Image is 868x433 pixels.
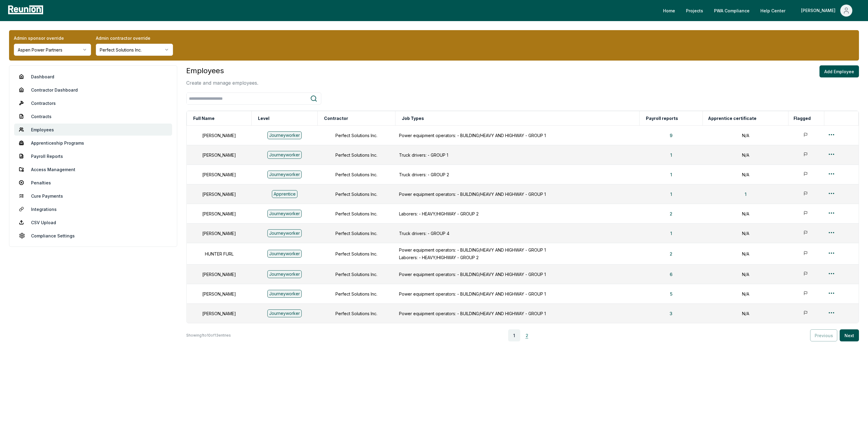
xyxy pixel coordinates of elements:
td: [PERSON_NAME] [187,184,252,204]
td: [PERSON_NAME] [187,145,252,165]
label: Admin sponsor override [14,35,91,41]
td: Perfect Solutions Inc. [317,265,395,284]
button: 1 [508,329,520,341]
button: Next [840,329,859,341]
p: Truck drivers: - GROUP 4 [399,230,636,237]
button: 1 [665,227,677,239]
th: Flagged [788,111,824,126]
td: N/A [703,126,788,145]
a: PWA Compliance [709,5,754,17]
td: N/A [703,224,788,243]
td: Perfect Solutions Inc. [317,165,395,184]
td: Perfect Solutions Inc. [317,224,395,243]
td: [PERSON_NAME] [187,204,252,224]
button: Contractor [323,112,349,124]
button: Job Types [401,112,425,124]
div: Journeyworker [267,131,302,139]
button: Add Employee [819,65,859,77]
td: HUNTER FURL [187,243,252,265]
div: Journeyworker [267,151,302,159]
a: Integrations [14,203,172,215]
div: Journeyworker [267,309,302,317]
p: Truck drivers: - GROUP 2 [399,171,636,178]
button: Full Name [192,112,216,124]
div: Apprentice [272,190,297,198]
div: Journeyworker [267,270,302,278]
label: Admin contractor override [96,35,173,41]
a: Projects [681,5,708,17]
td: N/A [703,265,788,284]
a: Employees [14,124,172,136]
a: Contractors [14,97,172,109]
td: [PERSON_NAME] [187,304,252,323]
td: N/A [703,145,788,165]
p: Showing 1 to 10 of 13 entries [186,332,231,338]
td: Perfect Solutions Inc. [317,204,395,224]
a: Compliance Settings [14,230,172,242]
a: CSV Upload [14,216,172,228]
td: [PERSON_NAME] [187,265,252,284]
td: N/A [703,165,788,184]
td: N/A [703,204,788,224]
a: Penalties [14,177,172,189]
td: Perfect Solutions Inc. [317,243,395,265]
div: Journeyworker [267,250,302,258]
p: Power equipment operators: - BUILDING/HEAVY AND HIGHWAY - GROUP 1 [399,191,636,197]
div: Journeyworker [267,290,302,298]
td: Perfect Solutions Inc. [317,145,395,165]
td: N/A [703,243,788,265]
button: Level [257,112,271,124]
a: Contractor Dashboard [14,84,172,96]
td: [PERSON_NAME] [187,165,252,184]
p: Power equipment operators: - BUILDING/HEAVY AND HIGHWAY - GROUP 1 [399,132,636,139]
button: 3 [665,307,677,319]
a: Access Management [14,163,172,175]
nav: Main [658,5,862,17]
div: Journeyworker [267,171,302,178]
button: 2 [521,329,533,341]
p: Create and manage employees. [186,79,258,86]
p: Laborers: - HEAVY/HIGHWAY - GROUP 2 [399,211,636,217]
button: 1 [665,168,677,180]
a: Contracts [14,110,172,122]
a: Dashboard [14,71,172,83]
button: 5 [665,288,677,300]
td: [PERSON_NAME] [187,284,252,304]
p: Power equipment operators: - BUILDING/HEAVY AND HIGHWAY - GROUP 1 [399,247,636,253]
td: Perfect Solutions Inc. [317,284,395,304]
button: 9 [665,129,677,141]
td: Perfect Solutions Inc. [317,304,395,323]
button: 6 [665,268,677,280]
p: Power equipment operators: - BUILDING/HEAVY AND HIGHWAY - GROUP 1 [399,291,636,297]
th: Apprentice certificate [703,111,788,126]
td: Perfect Solutions Inc. [317,126,395,145]
button: 1 [740,188,751,200]
div: Journeyworker [267,229,302,237]
div: Journeyworker [267,210,302,218]
td: N/A [703,284,788,304]
td: [PERSON_NAME] [187,126,252,145]
button: 2 [665,208,677,220]
td: N/A [703,304,788,323]
a: Help Center [756,5,790,17]
h3: Employees [186,65,258,76]
p: Power equipment operators: - BUILDING/HEAVY AND HIGHWAY - GROUP 1 [399,271,636,278]
button: 1 [665,149,677,161]
button: 2 [665,248,677,260]
p: Truck drivers: - GROUP 1 [399,152,636,158]
a: Payroll Reports [14,150,172,162]
div: [PERSON_NAME] [801,5,838,17]
a: Apprenticeship Programs [14,137,172,149]
p: Power equipment operators: - BUILDING/HEAVY AND HIGHWAY - GROUP 1 [399,310,636,317]
a: Home [658,5,680,17]
a: Cure Payments [14,190,172,202]
td: [PERSON_NAME] [187,224,252,243]
p: Laborers: - HEAVY/HIGHWAY - GROUP 2 [399,254,636,261]
td: Perfect Solutions Inc. [317,184,395,204]
button: [PERSON_NAME] [796,5,857,17]
button: 1 [665,188,677,200]
button: Payroll reports [645,112,679,124]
